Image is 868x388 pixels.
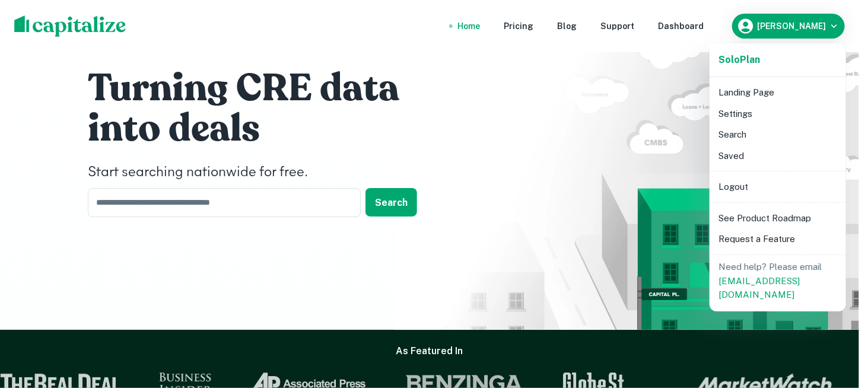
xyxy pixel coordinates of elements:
li: Landing Page [714,82,841,103]
iframe: Chat Widget [809,293,868,350]
li: Logout [714,176,841,198]
li: Request a Feature [714,228,841,250]
p: Need help? Please email [719,260,837,302]
a: SoloPlan [719,53,761,67]
li: See Product Roadmap [714,208,841,229]
li: Saved [714,145,841,167]
li: Search [714,124,841,145]
li: Settings [714,103,841,125]
a: [EMAIL_ADDRESS][DOMAIN_NAME] [719,276,800,300]
strong: Solo Plan [719,54,761,65]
